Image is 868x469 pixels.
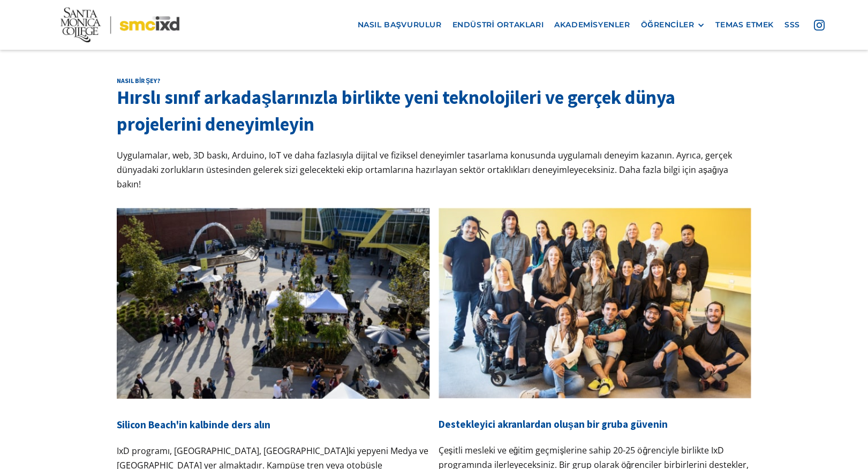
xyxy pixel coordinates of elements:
[117,418,270,431] font: Silicon Beach'in kalbinde ders alın
[117,149,732,190] font: Uygulamalar, web, 3D baskı, Arduino, IoT ve daha fazlasıyla dijital ve fiziksel deneyimler tasarl...
[710,15,779,35] a: temas etmek
[554,20,630,29] font: Akademisyenler
[814,20,825,31] img: simge - instagram
[358,20,442,29] font: nasıl başvurulur
[61,7,179,42] img: Santa Monica College - SMC IxD logosu
[784,20,800,29] font: SSS
[641,20,705,29] div: ÖĞRENCİLER
[715,20,774,29] font: temas etmek
[117,77,160,85] font: Nasıl bir şey?
[439,418,668,430] font: Destekleyici akranlardan oluşan bir gruba güvenin
[117,86,675,135] font: Hırslı sınıf arkadaşlarınızla birlikte yeni teknolojileri ve gerçek dünya projelerini deneyimleyin
[447,15,549,35] a: endüstri ortakları
[452,20,544,29] font: endüstri ortakları
[641,20,695,29] font: ÖĞRENCİLER
[549,15,635,35] a: Akademisyenler
[352,15,447,35] a: nasıl başvurulur
[779,15,805,35] a: SSS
